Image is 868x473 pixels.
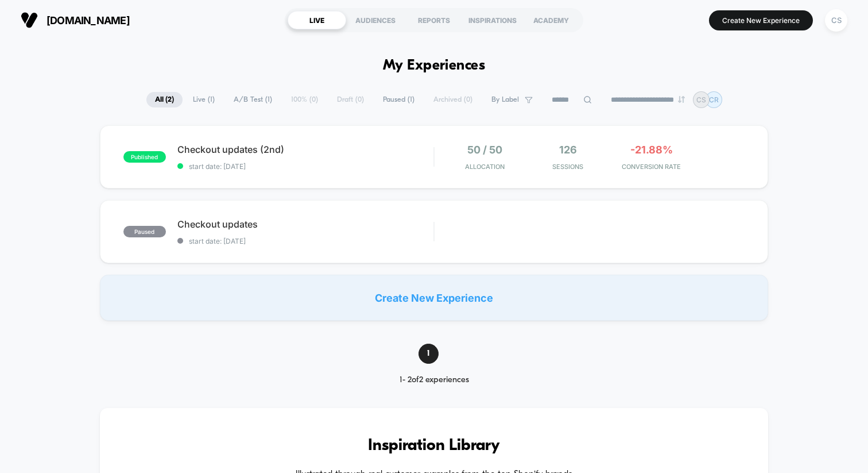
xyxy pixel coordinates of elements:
span: 126 [559,144,577,156]
span: [DOMAIN_NAME] [46,14,130,26]
span: start date: [DATE] [177,162,433,171]
p: CS [696,95,706,104]
span: Checkout updates [177,218,433,230]
span: start date: [DATE] [177,237,433,245]
div: ACADEMY [522,11,580,29]
img: end [678,96,685,103]
span: A/B Test ( 1 ) [225,92,281,107]
span: Checkout updates (2nd) [177,144,433,155]
img: Visually logo [21,11,38,29]
span: paused [123,226,166,237]
span: Allocation [465,163,505,171]
span: 50 / 50 [467,144,502,156]
span: 1 [418,344,439,364]
span: -21.88% [630,144,673,156]
span: By Label [491,95,519,104]
span: published [123,151,166,163]
div: AUDIENCES [346,11,405,29]
h1: My Experiences [383,57,486,74]
div: INSPIRATIONS [463,11,522,29]
button: [DOMAIN_NAME] [17,11,133,29]
div: REPORTS [405,11,463,29]
div: 1 - 2 of 2 experiences [379,375,490,385]
span: Paused ( 1 ) [374,92,423,107]
button: CS [821,9,851,32]
span: Live ( 1 ) [184,92,223,107]
div: LIVE [288,11,346,29]
span: Sessions [529,163,607,171]
div: CS [825,9,847,32]
span: CONVERSION RATE [613,163,690,171]
div: Create New Experience [100,275,768,321]
p: CR [709,95,719,104]
h3: Inspiration Library [134,437,734,455]
button: Create New Experience [709,10,813,30]
span: All ( 2 ) [146,92,183,107]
